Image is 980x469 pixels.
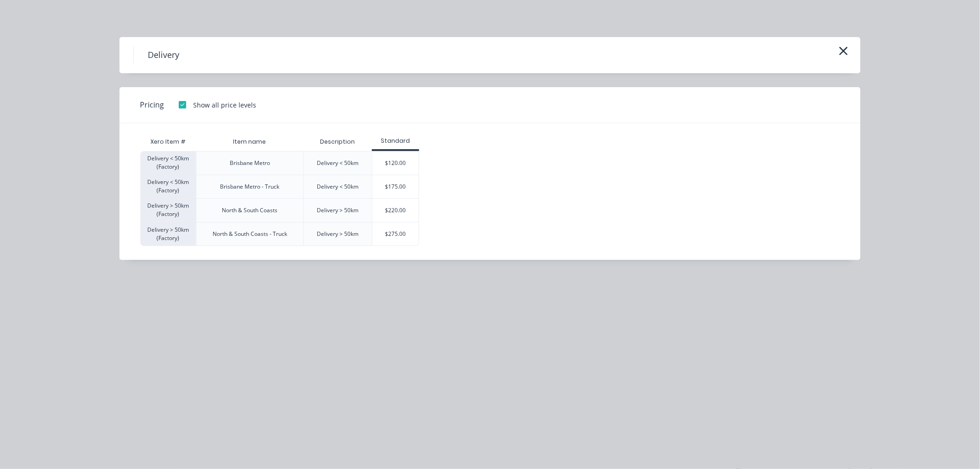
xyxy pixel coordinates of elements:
div: Delivery < 50km [317,183,358,191]
div: Delivery > 50km [317,206,358,215]
div: $175.00 [372,175,419,198]
span: Pricing [140,99,164,110]
div: $220.00 [372,199,419,222]
div: North & South Coasts [222,206,278,215]
div: $120.00 [372,152,419,175]
div: Delivery < 50km (Factory) [140,175,196,198]
h4: Delivery [133,46,193,64]
div: Description [313,130,362,153]
div: Item name [226,130,274,153]
div: $275.00 [372,222,419,246]
div: Delivery > 50km [317,230,358,238]
div: Show all price levels [193,100,256,110]
div: Brisbane Metro [230,159,270,167]
div: Standard [372,137,419,145]
div: Delivery < 50km (Factory) [140,151,196,175]
div: Delivery > 50km (Factory) [140,222,196,246]
div: Delivery < 50km [317,159,358,167]
div: Delivery > 50km (Factory) [140,198,196,222]
div: Brisbane Metro - Truck [220,183,280,191]
div: Xero Item # [140,133,196,151]
div: North & South Coasts - Truck [213,230,287,238]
